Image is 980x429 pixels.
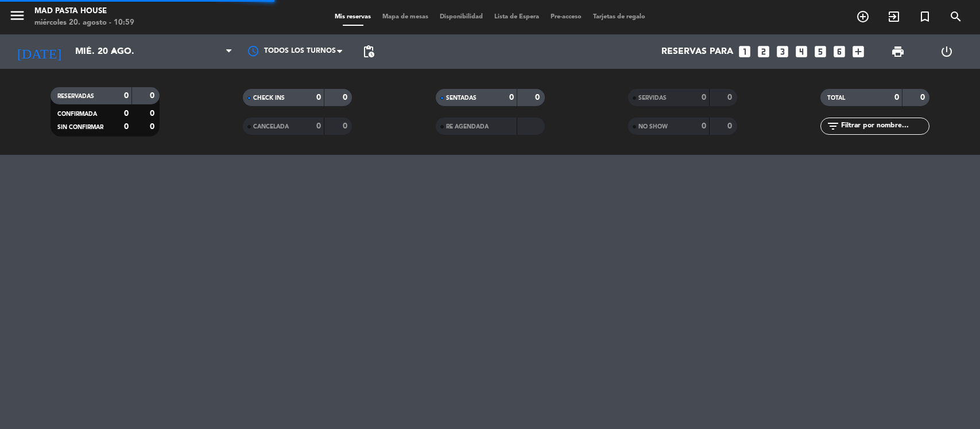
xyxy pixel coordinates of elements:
[124,110,129,118] strong: 0
[832,44,847,59] i: looks_6
[253,95,285,101] span: CHECK INS
[150,123,157,131] strong: 0
[727,93,734,102] strong: 0
[887,10,901,24] i: exit_to_app
[702,93,706,102] strong: 0
[949,10,963,24] i: search
[434,14,489,20] span: Disponibilidad
[535,93,542,102] strong: 0
[253,124,289,130] span: CANCELADA
[316,93,321,102] strong: 0
[851,44,866,59] i: add_box
[545,14,587,20] span: Pre-acceso
[446,95,477,101] span: SENTADAS
[756,44,771,59] i: looks_two
[813,44,828,59] i: looks_5
[827,95,845,101] span: TOTAL
[150,92,157,100] strong: 0
[446,124,489,130] span: RE AGENDADA
[57,124,103,130] span: SIN CONFIRMAR
[737,44,752,59] i: looks_one
[940,45,954,58] i: power_settings_new
[794,44,809,59] i: looks_4
[9,7,26,28] button: menu
[638,95,667,101] span: SERVIDAS
[775,44,790,59] i: looks_3
[727,122,734,130] strong: 0
[316,122,321,130] strong: 0
[362,45,375,58] span: pending_actions
[661,46,733,57] span: Reservas para
[34,6,134,17] div: Mad Pasta House
[638,124,668,130] span: NO SHOW
[891,45,905,58] span: print
[150,110,157,118] strong: 0
[343,93,350,102] strong: 0
[9,7,26,24] i: menu
[840,120,929,132] input: Filtrar por nombre...
[107,45,121,58] i: arrow_drop_down
[920,93,927,102] strong: 0
[57,93,94,99] span: RESERVADAS
[826,119,840,133] i: filter_list
[918,10,932,24] i: turned_in_not
[894,93,899,102] strong: 0
[587,14,651,20] span: Tarjetas de regalo
[343,122,350,130] strong: 0
[856,10,870,24] i: add_circle_outline
[57,111,97,117] span: CONFIRMADA
[377,14,434,20] span: Mapa de mesas
[124,123,129,131] strong: 0
[509,93,514,102] strong: 0
[489,14,545,20] span: Lista de Espera
[9,39,69,64] i: [DATE]
[702,122,706,130] strong: 0
[329,14,377,20] span: Mis reservas
[923,34,971,69] div: LOG OUT
[124,92,129,100] strong: 0
[34,17,134,29] div: miércoles 20. agosto - 10:59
